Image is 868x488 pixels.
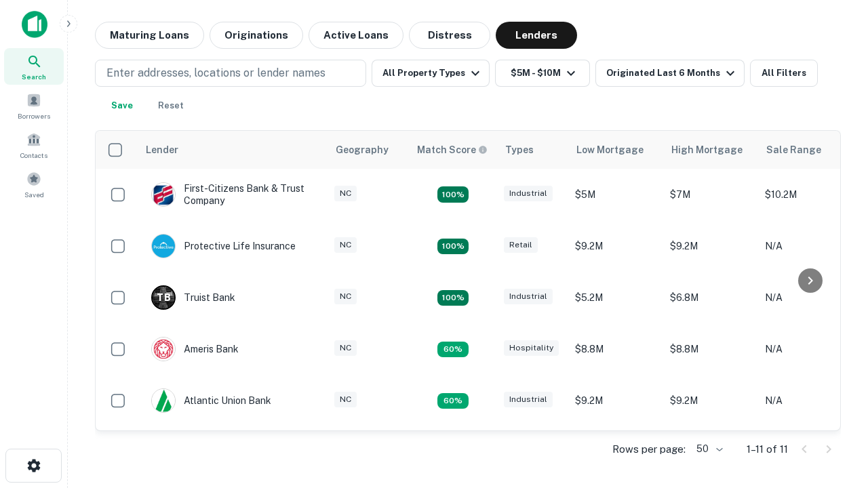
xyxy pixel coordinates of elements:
div: High Mortgage [671,142,743,158]
span: Borrowers [18,110,50,121]
th: High Mortgage [663,131,758,169]
div: Matching Properties: 2, hasApolloMatch: undefined [437,239,469,255]
div: Geography [336,142,389,158]
img: picture [152,183,175,206]
a: Saved [4,166,64,203]
td: $9.2M [663,375,758,426]
div: Hospitality [504,340,559,356]
span: Search [22,71,46,82]
img: picture [152,389,175,412]
div: Capitalize uses an advanced AI algorithm to match your search with the best lender. The match sco... [417,142,488,157]
th: Geography [328,131,409,169]
th: Capitalize uses an advanced AI algorithm to match your search with the best lender. The match sco... [409,131,497,169]
button: Active Loans [309,22,403,49]
div: Industrial [504,186,553,201]
div: Matching Properties: 3, hasApolloMatch: undefined [437,290,469,306]
td: $6.3M [568,426,663,478]
a: Search [4,48,64,85]
img: picture [152,235,175,258]
iframe: Chat Widget [800,336,868,401]
td: $8.8M [663,323,758,375]
td: $9.2M [568,220,663,272]
th: Low Mortgage [568,131,663,169]
p: 1–11 of 11 [747,441,788,457]
button: Enter addresses, locations or lender names [95,60,366,87]
button: Reset [149,92,193,119]
div: NC [334,289,357,304]
button: $5M - $10M [495,60,590,87]
button: All Property Types [372,60,490,87]
td: $8.8M [568,323,663,375]
img: capitalize-icon.png [22,11,47,38]
div: NC [334,340,357,356]
a: Borrowers [4,87,64,124]
div: Sale Range [766,142,821,158]
td: $6.3M [663,426,758,478]
td: $7M [663,169,758,220]
td: $5.2M [568,272,663,323]
div: Retail [504,237,538,253]
a: Contacts [4,127,64,163]
button: Originations [210,22,303,49]
div: Lender [146,142,178,158]
span: Contacts [20,150,47,161]
div: Originated Last 6 Months [606,65,738,81]
div: Matching Properties: 1, hasApolloMatch: undefined [437,342,469,358]
th: Lender [138,131,328,169]
button: Originated Last 6 Months [595,60,745,87]
h6: Match Score [417,142,485,157]
div: Ameris Bank [151,337,239,361]
div: Types [505,142,534,158]
div: 50 [691,439,725,459]
div: Truist Bank [151,285,235,310]
div: Matching Properties: 1, hasApolloMatch: undefined [437,393,469,409]
div: Industrial [504,392,553,407]
div: Atlantic Union Bank [151,388,271,413]
div: NC [334,392,357,407]
div: NC [334,186,357,201]
div: Matching Properties: 2, hasApolloMatch: undefined [437,186,469,203]
button: Distress [409,22,490,49]
p: Rows per page: [612,441,686,457]
span: Saved [24,189,44,200]
button: Save your search to get updates of matches that match your search criteria. [100,92,144,119]
td: $5M [568,169,663,220]
td: $9.2M [663,220,758,272]
th: Types [497,131,568,169]
button: Lenders [496,22,577,49]
div: NC [334,237,357,253]
td: $9.2M [568,375,663,426]
button: All Filters [750,60,818,87]
p: Enter addresses, locations or lender names [106,65,325,81]
img: picture [152,338,175,361]
div: Protective Life Insurance [151,234,296,258]
td: $6.8M [663,272,758,323]
div: Industrial [504,289,553,304]
div: First-citizens Bank & Trust Company [151,182,314,207]
button: Maturing Loans [95,22,204,49]
p: T B [157,291,170,305]
div: Low Mortgage [576,142,644,158]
